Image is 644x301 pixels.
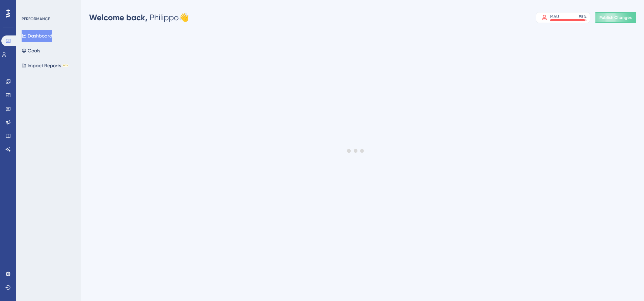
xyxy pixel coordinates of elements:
button: Impact ReportsBETA [22,59,69,72]
div: PERFORMANCE [22,16,50,22]
span: Publish Changes [599,15,632,20]
div: Philippo 👋 [89,12,189,23]
div: 95 % [579,14,587,19]
span: Welcome back, [89,12,147,22]
div: BETA [62,64,69,67]
button: Dashboard [22,30,52,42]
button: Publish Changes [595,12,636,23]
div: MAU [550,14,559,19]
button: Goals [22,45,40,57]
